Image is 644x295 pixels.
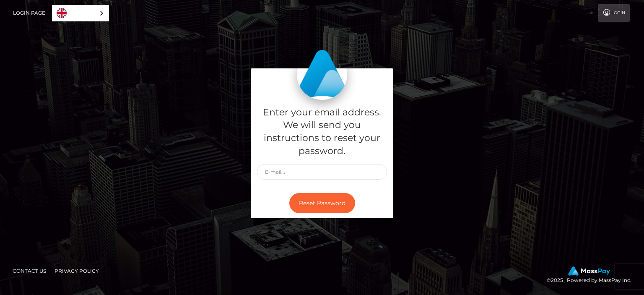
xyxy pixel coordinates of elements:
[52,5,109,21] div: Language
[52,5,109,21] a: English
[257,164,387,180] input: E-mail...
[51,264,102,277] a: Privacy Policy
[289,193,355,214] button: Reset Password
[52,5,109,21] aside: Language selected: English
[598,4,630,22] a: Login
[568,266,610,276] img: MassPay
[13,4,45,22] a: Login Page
[297,50,347,100] img: MassPay Login
[9,264,49,277] a: Contact Us
[547,266,638,285] div: © 2025 , Powered by MassPay Inc.
[257,106,387,158] h5: Enter your email address. We will send you instructions to reset your password.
